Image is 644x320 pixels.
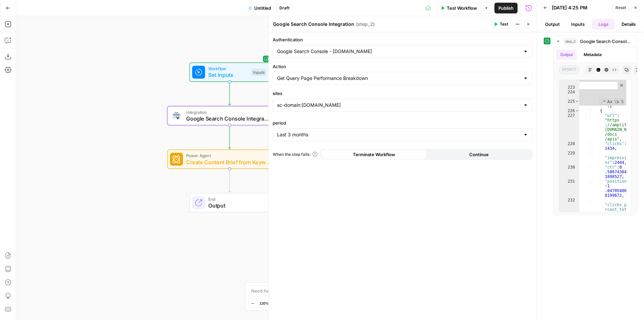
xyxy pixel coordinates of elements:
input: Last 3 months [277,131,520,138]
button: Logs [592,19,615,30]
g: Edge from start to step_2 [228,82,231,105]
span: Terminate Workflow [353,151,395,158]
button: Publish [494,3,518,13]
span: Reset [615,5,626,11]
div: EndOutput [167,193,292,213]
label: period [273,120,533,126]
div: 230 [559,165,579,179]
span: Google Search Console Integration [580,38,633,45]
div: 228 [559,141,579,151]
div: Inputs [251,68,266,76]
img: google-search-console.svg [172,112,180,119]
button: Untitled [244,3,275,13]
span: Output [208,201,263,210]
input: sc-domain:amplitude.com [277,102,520,108]
div: Power AgentCreate Content Brief from Keyword - ForkStep 1 [167,149,292,169]
input: Google Search Console - amplitude.com [277,48,520,55]
span: RegExp Search [600,99,606,105]
span: CaseSensitive Search [607,99,613,105]
span: End [208,196,263,202]
span: Toggle code folding, rows 225 through 271 [575,99,579,104]
button: Test [491,20,511,29]
label: Action [273,63,533,70]
div: IntegrationGoogle Search Console IntegrationStep 2 [167,106,292,126]
g: Edge from step_2 to step_1 [228,125,231,149]
span: Integration [186,109,270,115]
textarea: Google Search Console Integration [273,21,354,28]
span: Continue [469,151,489,158]
div: 226 [559,108,579,113]
button: Test Workflow [436,3,481,13]
span: Test [500,21,508,27]
span: Test Workflow [447,5,477,11]
label: Authentication [273,36,533,43]
span: Workflow [208,65,248,72]
div: 231 [559,179,579,198]
button: Output [556,50,577,60]
button: Metadata [580,50,606,60]
span: 120% [259,301,269,306]
span: Power Agent [186,152,271,159]
div: 224 [559,90,579,99]
div: 229 [559,151,579,165]
span: Whole Word Search [613,99,620,105]
button: Reset [612,3,629,12]
g: Edge from step_1 to end [228,169,231,192]
span: Google Search Console Integration [186,115,270,123]
span: Toggle code folding, rows 226 through 234 [575,108,579,113]
button: Inputs [567,19,589,30]
span: Publish [498,5,514,11]
span: ( step_2 ) [356,21,375,28]
span: Draft [279,5,289,11]
button: Details [617,19,640,30]
div: 232 [559,198,579,217]
span: object [559,65,579,74]
a: When the step fails: [273,151,318,157]
label: sites [273,90,533,97]
span: step_2 [563,38,577,45]
div: 227 [559,113,579,141]
button: Continue [427,149,532,160]
span: Set Inputs [208,71,248,79]
button: Output [541,19,564,30]
input: Get Query Page Performance Breakdown [277,75,520,82]
div: 225 [559,99,579,108]
span: Untitled [254,5,271,11]
div: WorkflowSet InputsInputs [167,62,292,82]
span: Search In Selection [621,99,624,105]
div: 223 [559,85,579,90]
div: 222 [559,76,579,85]
span: Create Content Brief from Keyword - Fork [186,158,271,166]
